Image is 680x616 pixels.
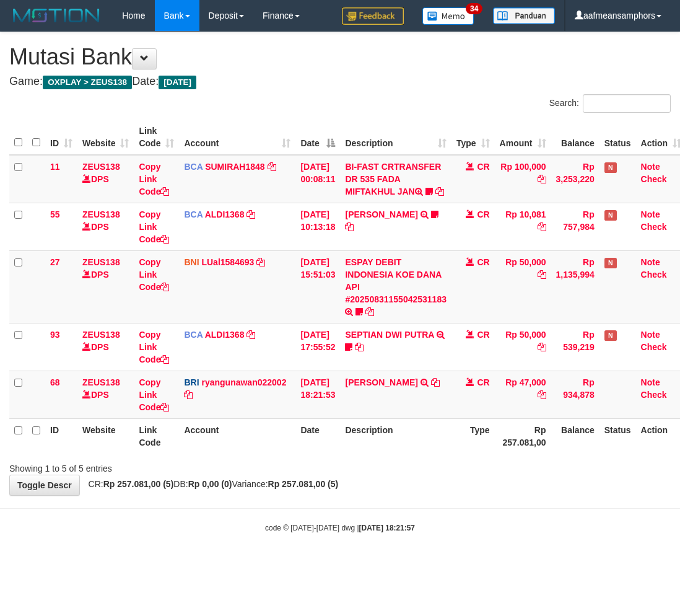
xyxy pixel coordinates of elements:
[345,222,354,232] a: Copy FERLANDA EFRILIDIT to clipboard
[50,330,60,340] span: 93
[641,342,667,352] a: Check
[295,418,340,454] th: Date
[179,120,295,155] th: Account: activate to sort column ascending
[342,7,404,25] img: Feedback.jpg
[538,270,546,279] a: Copy Rp 50,000 to clipboard
[641,390,667,400] a: Check
[345,257,447,304] a: ESPAY DEBIT INDONESIA KOE DANA API #20250831155042531183
[551,418,599,454] th: Balance
[265,524,415,532] small: code © [DATE]-[DATE] dwg |
[77,371,134,418] td: DPS
[295,371,340,418] td: [DATE] 18:21:53
[477,377,489,387] span: CR
[82,257,120,267] a: ZEUS138
[345,330,434,340] a: SEPTIAN DWI PUTRA
[295,120,340,155] th: Date: activate to sort column descending
[340,120,451,155] th: Description: activate to sort column ascending
[77,155,134,203] td: DPS
[477,162,489,172] span: CR
[256,257,265,267] a: Copy LUal1584693 to clipboard
[538,390,546,400] a: Copy Rp 47,000 to clipboard
[495,418,551,454] th: Rp 257.081,00
[340,155,451,203] td: BI-FAST CRTRANSFER DR 535 FADA MIFTAKHUL JAN
[188,479,232,489] strong: Rp 0,00 (0)
[50,377,60,387] span: 68
[641,330,660,340] a: Note
[159,76,196,89] span: [DATE]
[9,45,671,69] h1: Mutasi Bank
[641,222,667,232] a: Check
[641,377,660,387] a: Note
[184,257,199,267] span: BNI
[551,120,599,155] th: Balance
[431,377,440,387] a: Copy ABDUL MUGNI to clipboard
[82,162,120,172] a: ZEUS138
[184,377,199,387] span: BRI
[139,257,169,292] a: Copy Link Code
[604,210,617,221] span: Has Note
[599,418,636,454] th: Status
[295,203,340,250] td: [DATE] 10:13:18
[9,475,80,496] a: Toggle Descr
[179,418,295,454] th: Account
[134,120,179,155] th: Link Code: activate to sort column ascending
[9,457,274,475] div: Showing 1 to 5 of 5 entries
[139,209,169,244] a: Copy Link Code
[295,323,340,371] td: [DATE] 17:55:52
[359,524,415,532] strong: [DATE] 18:21:57
[604,330,617,341] span: Has Note
[551,371,599,418] td: Rp 934,878
[538,174,546,184] a: Copy Rp 100,000 to clipboard
[451,418,495,454] th: Type
[9,76,671,88] h4: Game: Date:
[641,162,660,172] a: Note
[551,155,599,203] td: Rp 3,253,220
[295,155,340,203] td: [DATE] 00:08:11
[495,323,551,371] td: Rp 50,000
[340,418,451,454] th: Description
[246,330,255,340] a: Copy ALDI1368 to clipboard
[103,479,174,489] strong: Rp 257.081,00 (5)
[345,377,417,387] a: [PERSON_NAME]
[495,203,551,250] td: Rp 10,081
[435,187,444,196] a: Copy BI-FAST CRTRANSFER DR 535 FADA MIFTAKHUL JAN to clipboard
[43,76,132,89] span: OXPLAY > ZEUS138
[82,377,120,387] a: ZEUS138
[551,323,599,371] td: Rp 539,219
[50,257,60,267] span: 27
[77,120,134,155] th: Website: activate to sort column ascending
[355,342,364,352] a: Copy SEPTIAN DWI PUTRA to clipboard
[495,250,551,323] td: Rp 50,000
[538,342,546,352] a: Copy Rp 50,000 to clipboard
[495,155,551,203] td: Rp 100,000
[495,371,551,418] td: Rp 47,000
[268,479,339,489] strong: Rp 257.081,00 (5)
[134,418,179,454] th: Link Code
[641,174,667,184] a: Check
[139,330,169,364] a: Copy Link Code
[139,162,169,196] a: Copy Link Code
[201,257,254,267] a: LUal1584693
[77,323,134,371] td: DPS
[205,330,245,340] a: ALDI1368
[139,377,169,412] a: Copy Link Code
[184,330,203,340] span: BCA
[205,162,264,172] a: SUMIRAH1848
[201,377,286,387] a: ryangunawan022002
[641,209,660,219] a: Note
[477,257,489,267] span: CR
[77,418,134,454] th: Website
[493,7,555,24] img: panduan.png
[451,120,495,155] th: Type: activate to sort column ascending
[82,479,339,489] span: CR: DB: Variance:
[295,250,340,323] td: [DATE] 15:51:03
[184,209,203,219] span: BCA
[77,203,134,250] td: DPS
[538,222,546,232] a: Copy Rp 10,081 to clipboard
[604,258,617,268] span: Has Note
[641,270,667,279] a: Check
[184,390,193,400] a: Copy ryangunawan022002 to clipboard
[551,250,599,323] td: Rp 1,135,994
[495,120,551,155] th: Amount: activate to sort column ascending
[82,209,120,219] a: ZEUS138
